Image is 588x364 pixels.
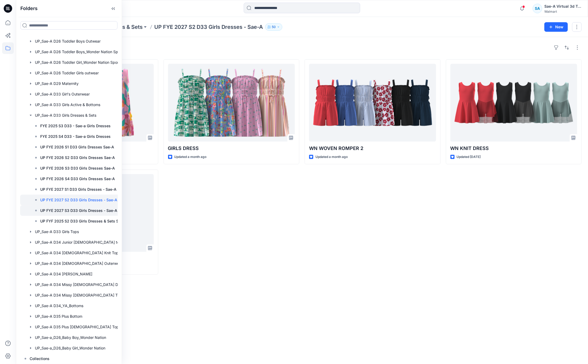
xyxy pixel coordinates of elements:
[533,4,542,13] div: SA
[272,24,276,30] p: 50
[40,133,111,140] p: FYE 2025 S4 D33 - Sae-a Girls Dresses
[30,356,49,362] p: Collections
[450,145,577,152] p: WN KNIT DRESS
[154,23,263,31] p: UP FYE 2027 S2 D33 Girls Dresses - Sae-A
[544,10,581,13] div: Walmart
[40,154,115,161] p: UP FYE 2026 S2 D33 Girls Dresses Sae-A
[40,123,111,129] p: FYE 2025 S3 D33 - Sae-a Girls Dresses
[265,23,282,31] button: 50
[309,64,436,142] a: WN WOVEN ROMPER 2
[457,154,481,160] p: Updated [DATE]
[168,64,295,142] a: GIRLS DRESS
[40,165,115,171] p: UP FYE 2026 S3 D33 Girls Dresses Sae-A
[315,154,348,160] p: Updated a month ago
[40,144,114,150] p: UP FYE 2026 S1 D33 Girls Dresses Sae-A
[450,64,577,142] a: WN KNIT DRESS
[40,197,117,203] p: UP FYE 2027 S2 D33 Girls Dresses - Sae-A
[40,186,116,193] p: UP FYE 2027 S1 D33 Girls Dresses - Sae-A
[544,22,568,32] button: New
[544,3,581,10] div: Sae-A Virtual 3d Team
[168,145,295,152] p: GIRLS DRESS
[40,176,115,182] p: UP FYE 2026 S4 D33 Girls Dresses Sae-A
[174,154,207,160] p: Updated a month ago
[40,218,127,224] p: UP FYF 2025 S2 D33 Girls Dresses & Sets Sae-A
[40,207,117,214] p: UP FYE 2027 S3 D33 Girls Dresses - Sae-A
[309,145,436,152] p: WN WOVEN ROMPER 2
